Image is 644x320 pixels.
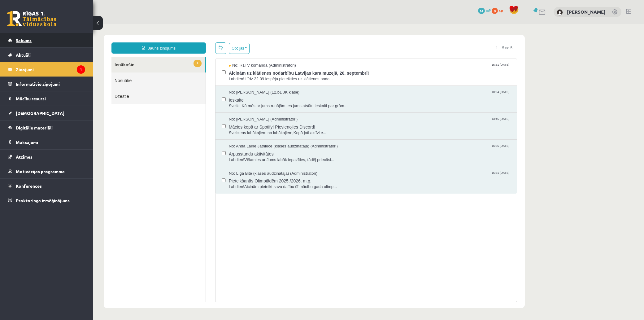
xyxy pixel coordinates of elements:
[77,65,85,74] i: 1
[19,19,113,30] a: Jauns ziņojums
[101,36,109,43] span: 1
[567,9,606,15] a: [PERSON_NAME]
[136,52,418,58] span: Labdien! Līdz 22.09 iespēja pieteikties uz klātienes noda...
[136,147,418,166] a: No: Līga Bite (klases audzinātāja) (Administratori) 15:51 [DATE] Pieteikšanās Olimpiādēm 2025./20...
[19,49,113,64] a: Nosūtītie
[136,79,418,85] span: Sveiki! Kā mēs ar jums runājām, es jums atsūtu ieskaiti par grām...
[398,19,424,30] span: 1 – 5 no 5
[8,121,85,135] a: Digitālie materiāli
[492,8,506,13] a: 0 xp
[136,39,418,58] a: No: R1TV komanda (Administratori) 15:51 [DATE] Aicinām uz klātienes nodarbību Latvijas kara muzej...
[397,66,418,70] span: 10:04 [DATE]
[16,110,64,116] span: [DEMOGRAPHIC_DATA]
[136,93,418,112] a: No: [PERSON_NAME] (Administratori) 13:45 [DATE] Mācies kopā ar Spotify! Pievienojies Discord! Sve...
[136,160,418,166] span: Labdien!Aicinām pieteikt savu dalību šī mācību gada olimp...
[8,62,85,77] a: Ziņojumi1
[136,66,207,72] span: No: [PERSON_NAME] (12.b1 JK klase)
[16,183,42,189] span: Konferences
[136,120,418,139] a: No: Anda Laine Jātniece (klases audzinātāja) (Administratori) 16:55 [DATE] Ārpusstundu aktivitāte...
[8,193,85,208] a: Proktoringa izmēģinājums
[397,147,418,151] span: 15:51 [DATE]
[499,8,503,13] span: xp
[557,9,563,15] img: Ralfs Cipulis
[136,93,205,99] span: No: [PERSON_NAME] (Administratori)
[16,77,85,91] legend: Informatīvie ziņojumi
[8,48,85,62] a: Aktuāli
[136,19,157,30] button: Opcijas
[486,8,491,13] span: mP
[136,152,418,160] span: Pieteikšanās Olimpiādēm 2025./2026. m.g.
[19,64,113,80] a: Dzēstie
[16,169,65,174] span: Motivācijas programma
[16,37,32,43] span: Sākums
[397,120,418,124] span: 16:55 [DATE]
[8,135,85,149] a: Maksājumi
[8,77,85,91] a: Informatīvie ziņojumi
[136,72,418,79] span: Ieskaite
[397,39,418,43] span: 15:51 [DATE]
[8,179,85,193] a: Konferences
[16,125,53,130] span: Digitālie materiāli
[8,164,85,178] a: Motivācijas programma
[16,154,33,160] span: Atzīmes
[16,135,85,149] legend: Maksājumi
[16,62,85,77] legend: Ziņojumi
[136,66,418,85] a: No: [PERSON_NAME] (12.b1 JK klase) 10:04 [DATE] Ieskaite Sveiki! Kā mēs ar jums runājām, es jums ...
[478,8,485,14] span: 14
[136,45,418,52] span: Aicinām uz klātienes nodarbību Latvijas kara muzejā, 26. septembrī!
[136,147,224,153] span: No: Līga Bite (klases audzinātāja) (Administratori)
[8,150,85,164] a: Atzīmes
[492,8,498,14] span: 0
[8,91,85,106] a: Mācību resursi
[16,96,46,101] span: Mācību resursi
[478,8,491,13] a: 14 mP
[136,133,418,139] span: Labdien!Vēlamies ar Jums labāk iepazīties, tādēļ priecāsi...
[7,11,56,26] a: Rīgas 1. Tālmācības vidusskola
[19,33,112,49] a: 1Ienākošie
[8,106,85,120] a: [DEMOGRAPHIC_DATA]
[136,99,418,106] span: Mācies kopā ar Spotify! Pievienojies Discord!
[136,106,418,112] span: Sveiciens labākajiem no labākajiem,Kopā ļoti aktīvi e...
[397,93,418,97] span: 13:45 [DATE]
[136,39,203,45] span: No: R1TV komanda (Administratori)
[16,52,31,58] span: Aktuāli
[16,198,70,203] span: Proktoringa izmēģinājums
[8,33,85,47] a: Sākums
[136,120,245,125] span: No: Anda Laine Jātniece (klases audzinātāja) (Administratori)
[136,125,418,133] span: Ārpusstundu aktivitātes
